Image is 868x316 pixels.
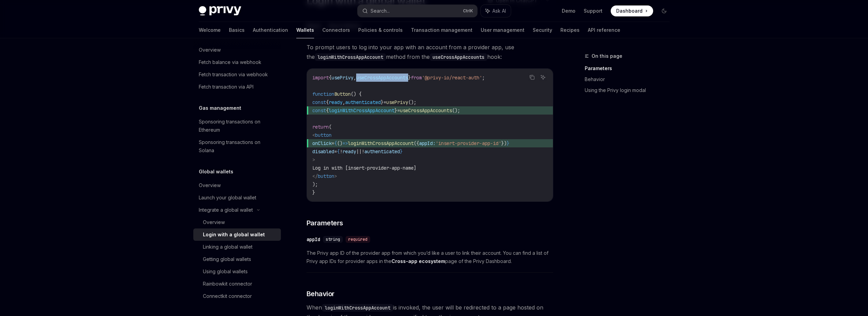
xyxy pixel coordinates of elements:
[193,81,281,93] a: Fetch transaction via API
[199,58,261,66] div: Fetch balance via webhook
[386,99,408,105] span: usePrivy
[422,75,482,81] span: '@privy-io/react-auth'
[199,118,277,134] div: Sponsoring transactions on Ethereum
[592,52,622,60] span: On this page
[616,8,643,14] span: Dashboard
[585,74,675,85] a: Behavior
[560,22,580,38] a: Recipes
[312,181,318,187] span: );
[307,218,343,228] span: Parameters
[312,148,334,155] span: disabled
[332,140,334,146] span: =
[193,290,281,302] a: Connectkit connector
[452,107,460,114] span: ();
[430,53,487,61] code: useCrossAppAccounts
[315,53,386,61] code: loginWithCrossAppAccount
[408,99,416,105] span: ();
[362,148,364,155] span: !
[296,22,314,38] a: Wallets
[203,218,225,226] div: Overview
[562,8,575,14] a: Demo
[203,292,252,300] div: Connectkit connector
[539,73,547,82] button: Ask AI
[381,99,384,105] span: }
[193,56,281,68] a: Fetch balance via webhook
[356,75,408,81] span: useCrossAppAccounts
[193,192,281,204] a: Launch your global wallet
[329,107,394,114] span: loginWithCrossAppAccount
[193,116,281,136] a: Sponsoring transactions on Ethereum
[193,216,281,228] a: Overview
[193,136,281,157] a: Sponsoring transactions on Solana
[312,140,332,146] span: onClick
[199,83,254,91] div: Fetch transaction via API
[199,168,233,176] h5: Global wallets
[611,5,653,16] a: Dashboard
[322,22,350,38] a: Connectors
[364,148,400,155] span: authenticated
[312,99,326,105] span: const
[203,231,265,239] div: Login with a global wallet
[193,68,281,81] a: Fetch transaction via webhook
[312,124,329,130] span: return
[312,173,318,179] span: </
[358,5,477,17] button: Search...CtrlK
[203,280,252,288] div: Rainbowkit connector
[199,138,277,155] div: Sponsoring transactions on Solana
[414,140,419,146] span: ({
[585,85,675,96] a: Using the Privy login modal
[507,140,509,146] span: }
[193,179,281,192] a: Overview
[533,22,552,38] a: Security
[337,148,340,155] span: {
[307,236,320,243] div: appId
[307,42,553,62] span: To prompt users to log into your app with an account from a provider app, use the method from the...
[312,107,326,114] span: const
[342,99,345,105] span: ,
[482,75,485,81] span: ;
[340,148,342,155] span: !
[329,99,342,105] span: ready
[585,63,675,74] a: Parameters
[312,165,416,171] span: Log in with [insert-provider-app-name]
[326,99,329,105] span: {
[307,289,335,299] span: Behavior
[315,132,332,138] span: button
[345,99,381,105] span: authenticated
[199,22,221,38] a: Welcome
[332,75,353,81] span: usePrivy
[229,22,245,38] a: Basics
[334,91,351,97] span: Button
[329,124,332,130] span: (
[307,249,553,265] span: The Privy app ID of the provider app from which you’d like a user to link their account. You can ...
[400,148,403,155] span: }
[463,8,473,14] span: Ctrl K
[342,148,356,155] span: ready
[312,132,315,138] span: <
[334,173,337,179] span: >
[193,44,281,56] a: Overview
[322,304,393,312] code: loginWithCrossAppAccount
[528,73,536,82] button: Copy the contents from the code block
[351,91,362,97] span: () {
[193,278,281,290] a: Rainbowkit connector
[199,46,221,54] div: Overview
[411,22,472,38] a: Transaction management
[501,140,507,146] span: })
[481,5,511,17] button: Ask AI
[203,243,252,251] div: Linking a global wallet
[358,22,403,38] a: Policies & controls
[312,91,334,97] span: function
[342,140,348,146] span: =>
[394,107,397,114] span: }
[193,241,281,253] a: Linking a global wallet
[397,107,400,114] span: =
[253,22,288,38] a: Authentication
[199,6,241,16] img: dark logo
[353,75,356,81] span: ,
[419,140,436,146] span: appId:
[411,75,422,81] span: from
[391,258,445,264] strong: Cross-app ecosystem
[584,8,603,14] a: Support
[199,181,221,189] div: Overview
